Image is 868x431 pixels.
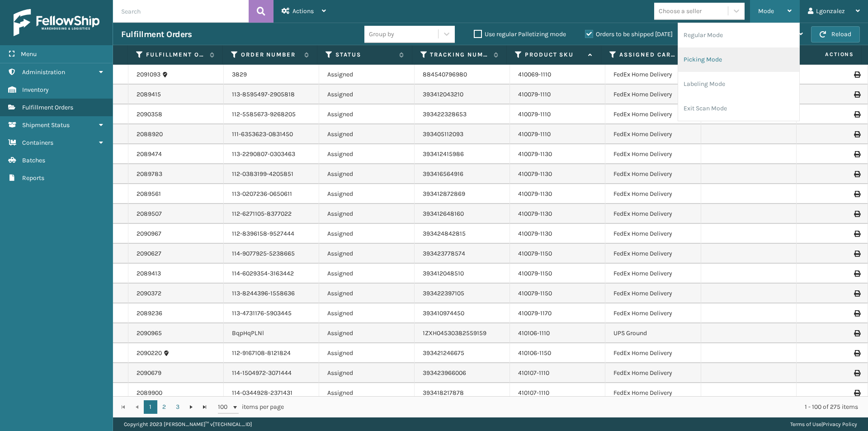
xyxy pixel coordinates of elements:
[423,210,464,218] a: 393412648160
[659,6,702,16] div: Choose a seller
[224,65,319,85] td: 3829
[319,363,415,383] td: Assigned
[137,110,162,119] a: 2090358
[605,204,701,224] td: FedEx Home Delivery
[22,104,73,111] span: Fulfillment Orders
[144,400,157,414] a: 1
[137,289,161,298] a: 2090372
[854,310,859,317] i: Print Label
[811,26,860,43] button: Reload
[22,139,53,147] span: Containers
[854,131,859,137] i: Print Label
[224,164,319,184] td: 112-0383199-4205851
[319,124,415,144] td: Assigned
[224,224,319,244] td: 112-8396158-9527444
[518,230,552,237] a: 410079-1130
[21,50,37,58] span: Menu
[518,309,552,317] a: 410079-1170
[146,51,205,59] label: Fulfillment Order Id
[605,383,701,403] td: FedEx Home Delivery
[605,284,701,303] td: FedEx Home Delivery
[224,343,319,363] td: 112-9167108-8121824
[678,23,799,47] li: Regular Mode
[854,231,859,237] i: Print Label
[121,29,192,40] h3: Fulfillment Orders
[605,244,701,264] td: FedEx Home Delivery
[137,388,162,398] a: 2089900
[224,244,319,264] td: 114-9077925-5238665
[518,150,552,158] a: 410079-1130
[22,68,65,76] span: Administration
[224,383,319,403] td: 114-0344928-2371431
[854,390,859,396] i: Print Label
[518,389,549,397] a: 410107-1110
[605,164,701,184] td: FedEx Home Delivery
[605,303,701,323] td: FedEx Home Delivery
[241,51,300,59] label: Order Number
[854,251,859,257] i: Print Label
[823,421,857,427] a: Privacy Policy
[319,244,415,264] td: Assigned
[297,403,858,412] div: 1 - 100 of 275 items
[224,323,319,343] td: BqpHqPLNl
[22,86,49,94] span: Inventory
[423,270,464,277] a: 393412048510
[790,421,821,427] a: Terms of Use
[423,329,486,337] a: 1ZXH04530382559159
[518,369,549,377] a: 410107-1110
[224,264,319,284] td: 114-6029354-3163442
[605,264,701,284] td: FedEx Home Delivery
[423,230,466,237] a: 393424842815
[518,270,552,277] a: 410079-1150
[854,191,859,197] i: Print Label
[518,349,551,357] a: 410106-1150
[678,47,799,72] li: Picking Mode
[854,370,859,376] i: Print Label
[198,400,212,414] a: Go to the last page
[224,124,319,144] td: 111-6353623-0831450
[518,90,551,98] a: 410079-1110
[224,204,319,224] td: 112-6271105-8377022
[137,170,162,179] a: 2089783
[157,400,171,414] a: 2
[137,229,161,238] a: 2090967
[518,110,551,118] a: 410079-1110
[605,323,701,343] td: UPS Ground
[423,369,466,377] a: 393423966006
[585,30,673,38] label: Orders to be shipped [DATE]
[430,51,489,59] label: Tracking Number
[218,400,284,414] span: items per page
[854,330,859,336] i: Print Label
[124,417,252,431] p: Copyright 2023 [PERSON_NAME]™ v [TECHNICAL_ID]
[605,343,701,363] td: FedEx Home Delivery
[793,47,859,62] span: Actions
[605,85,701,104] td: FedEx Home Delivery
[137,369,161,378] a: 2090679
[605,124,701,144] td: FedEx Home Delivery
[518,250,552,257] a: 410079-1150
[525,51,584,59] label: Product SKU
[335,51,394,59] label: Status
[854,151,859,157] i: Print Label
[423,289,464,297] a: 393422397105
[423,90,463,98] a: 393412043210
[319,204,415,224] td: Assigned
[605,104,701,124] td: FedEx Home Delivery
[224,363,319,383] td: 114-1504972-3071444
[678,96,799,121] li: Exit Scan Mode
[369,29,394,39] div: Group by
[319,184,415,204] td: Assigned
[137,329,162,338] a: 2090965
[854,211,859,217] i: Print Label
[423,150,464,158] a: 393412415986
[319,323,415,343] td: Assigned
[423,309,464,317] a: 393410974450
[224,85,319,104] td: 113-8595497-2905818
[319,65,415,85] td: Assigned
[758,7,774,15] span: Mode
[423,110,467,118] a: 393422328653
[319,85,415,104] td: Assigned
[224,184,319,204] td: 113-0207236-0650611
[854,290,859,297] i: Print Label
[22,156,45,164] span: Batches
